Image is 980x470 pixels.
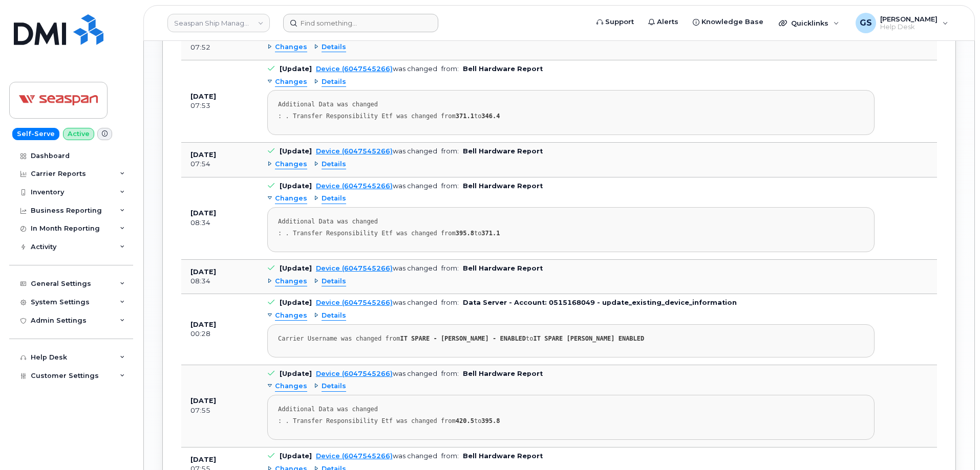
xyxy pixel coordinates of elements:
b: Bell Hardware Report [463,370,543,377]
span: from: [441,264,459,272]
a: Device (6047545266) [316,65,393,73]
div: : . Transfer Responsibility Etf was changed from to [278,417,864,425]
span: Changes [275,42,307,52]
div: 08:34 [190,218,249,228]
div: was changed [316,452,437,460]
span: Details [322,382,346,391]
div: Additional Data was changed [278,218,864,226]
strong: 395.8 [481,417,500,424]
b: [Update] [280,452,312,460]
b: [DATE] [190,209,216,217]
b: [Update] [280,370,312,377]
div: was changed [316,147,437,155]
b: [DATE] [190,93,216,100]
div: was changed [316,370,437,377]
span: Details [322,42,346,52]
b: [Update] [280,299,312,306]
a: Alerts [641,12,686,32]
b: [DATE] [190,151,216,159]
span: Details [322,311,346,321]
span: Details [322,77,346,87]
div: Additional Data was changed [278,406,864,413]
span: Help Desk [880,23,938,31]
div: 07:54 [190,160,249,169]
a: Seaspan Ship Management Ltd [167,14,270,32]
span: Changes [275,311,307,321]
span: [PERSON_NAME] [880,15,938,23]
span: from: [441,65,459,73]
span: from: [441,182,459,190]
div: 07:52 [190,43,249,52]
strong: 346.4 [481,113,500,120]
b: Data Server - Account: 0515168049 - update_existing_device_information [463,299,737,306]
a: Device (6047545266) [316,147,393,155]
a: Device (6047545266) [316,182,393,190]
span: Changes [275,194,307,204]
span: from: [441,299,459,306]
div: Additional Data was changed [278,101,864,108]
b: [Update] [280,65,312,73]
span: GS [860,17,872,29]
div: Gabriel Santiago [848,13,955,33]
span: Alerts [657,17,678,27]
strong: IT SPARE [PERSON_NAME] ENABLED [534,335,645,342]
div: 08:34 [190,277,249,286]
div: : . Transfer Responsibility Etf was changed from to [278,230,864,237]
div: was changed [316,299,437,306]
b: Bell Hardware Report [463,452,543,460]
div: Quicklinks [772,13,846,33]
div: 00:28 [190,329,249,339]
b: Bell Hardware Report [463,147,543,155]
b: [DATE] [190,456,216,463]
a: Support [589,12,641,32]
div: 07:53 [190,101,249,110]
span: Changes [275,160,307,169]
strong: 420.5 [456,417,474,424]
span: from: [441,452,459,460]
div: was changed [316,264,437,272]
strong: 371.1 [456,113,474,120]
a: Knowledge Base [686,12,771,32]
span: Details [322,194,346,204]
span: Knowledge Base [701,17,763,27]
strong: IT SPARE - [PERSON_NAME] - ENABLED [400,335,526,342]
span: from: [441,370,459,377]
strong: 395.8 [456,230,474,237]
span: Quicklinks [791,19,828,27]
span: Changes [275,277,307,286]
div: : . Transfer Responsibility Etf was changed from to [278,113,864,120]
a: Device (6047545266) [316,370,393,377]
span: from: [441,147,459,155]
a: Device (6047545266) [316,299,393,306]
b: Bell Hardware Report [463,264,543,272]
div: 07:55 [190,406,249,415]
b: [DATE] [190,268,216,276]
b: [Update] [280,264,312,272]
input: Find something... [283,14,438,32]
span: Details [322,160,346,169]
div: Carrier Username was changed from to [278,335,864,343]
span: Changes [275,77,307,87]
a: Device (6047545266) [316,452,393,460]
div: was changed [316,65,437,73]
strong: 371.1 [481,230,500,237]
span: Support [605,17,634,27]
b: [Update] [280,147,312,155]
a: Device (6047545266) [316,264,393,272]
b: Bell Hardware Report [463,65,543,73]
div: was changed [316,182,437,190]
b: [Update] [280,182,312,190]
b: Bell Hardware Report [463,182,543,190]
span: Changes [275,382,307,391]
b: [DATE] [190,397,216,405]
span: Details [322,277,346,286]
b: [DATE] [190,321,216,328]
